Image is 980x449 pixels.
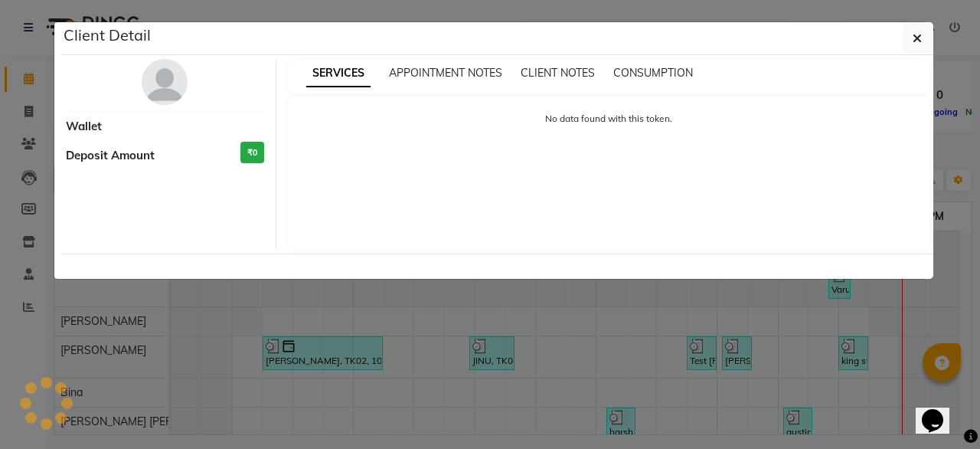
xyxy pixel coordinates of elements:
iframe: chat widget [916,388,965,434]
span: APPOINTMENT NOTES [389,66,502,80]
h5: Client Detail [64,24,151,47]
span: Wallet [66,118,102,136]
span: CONSUMPTION [613,66,693,80]
img: avatar [142,59,188,105]
p: No data found with this token. [303,112,915,126]
h3: ₹0 [240,142,264,164]
span: CLIENT NOTES [521,66,595,80]
span: Deposit Amount [66,147,155,165]
span: SERVICES [306,60,371,87]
